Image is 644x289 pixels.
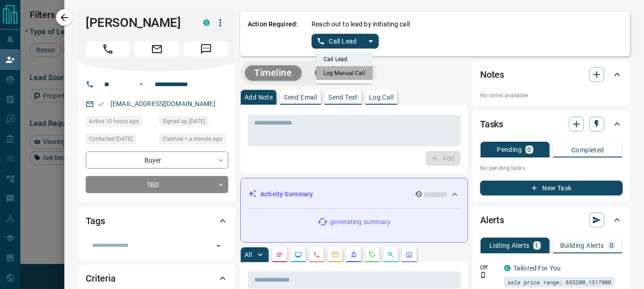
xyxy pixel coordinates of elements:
[312,34,379,49] div: split button
[136,79,147,90] button: Open
[245,65,301,81] button: Timeline
[86,271,116,286] h2: Criteria
[86,116,155,129] div: Tue Oct 14 2025
[331,251,339,258] svg: Emails
[489,242,530,249] p: Listing Alerts
[86,214,105,228] h2: Tags
[369,94,394,101] p: Log Call
[159,134,228,147] div: Wed Oct 15 2025
[248,186,460,203] div: Activity Summary
[86,42,130,57] span: Call
[480,161,623,175] p: No pending tasks
[480,209,623,231] div: Alerts
[330,217,391,227] p: generating summary
[527,146,531,153] p: 0
[610,242,613,249] p: 0
[507,277,611,287] span: sale price range: 655200,1317800
[504,265,511,271] div: condos.ca
[135,42,179,57] span: Email
[316,52,373,66] li: Call Lead
[203,19,210,26] div: condos.ca
[497,146,522,153] p: Pending
[244,94,273,101] p: Add Note
[350,251,357,258] svg: Listing Alerts
[313,251,320,258] svg: Calls
[212,239,225,252] button: Open
[89,134,132,144] span: Contacted [DATE]
[513,264,561,272] a: Tailored For You
[276,251,283,258] svg: Notes
[387,251,394,258] svg: Opportunities
[163,134,222,144] span: Claimed < a minute ago
[480,272,487,278] svg: Push Notification Only
[244,251,252,258] p: All
[480,91,623,100] p: No notes available
[480,63,623,86] div: Notes
[480,264,499,272] p: Off
[480,113,623,135] div: Tasks
[571,147,604,153] p: Completed
[312,19,410,29] p: Reach out to lead by initiating call
[305,65,372,81] button: Campaigns
[294,251,302,258] svg: Lead Browsing Activity
[406,251,413,258] svg: Agent Actions
[163,117,205,126] span: Signed up [DATE]
[248,19,298,49] p: Action Required:
[159,116,228,129] div: Sat Nov 26 2022
[86,176,228,193] div: TBD
[480,67,504,82] h2: Notes
[284,94,317,101] p: Send Email
[480,213,504,227] h2: Alerts
[98,101,104,107] svg: Email Verified
[111,100,215,107] a: [EMAIL_ADDRESS][DOMAIN_NAME]
[86,210,228,232] div: Tags
[535,242,539,249] p: 1
[86,151,228,169] div: Buyer
[86,15,189,30] h1: [PERSON_NAME]
[560,242,604,249] p: Building Alerts
[312,34,363,49] button: Call Lead
[328,94,358,101] p: Send Text
[316,66,373,80] li: Log Manual Call
[480,181,623,195] button: New Task
[89,117,139,126] span: Active 10 hours ago
[480,117,503,132] h2: Tasks
[184,42,228,57] span: Message
[86,134,155,147] div: Fri Dec 02 2022
[369,251,376,258] svg: Requests
[260,189,313,199] p: Activity Summary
